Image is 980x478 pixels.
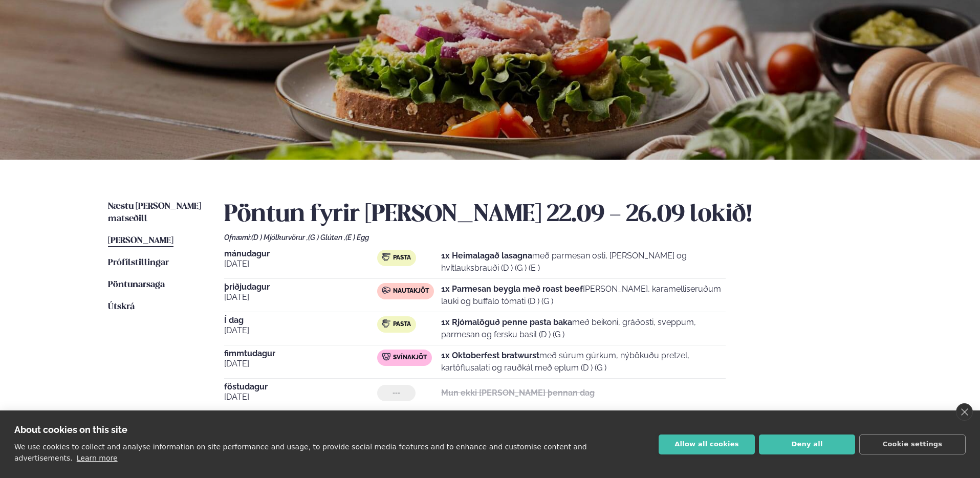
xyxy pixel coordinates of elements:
[108,302,135,311] span: Útskrá
[14,443,587,462] p: We use cookies to collect and analyse information on site performance and usage, to provide socia...
[956,403,973,421] a: close
[108,202,201,223] span: Næstu [PERSON_NAME] matseðill
[441,317,572,327] strong: 1x Rjómalöguð penne pasta baka
[759,434,855,454] button: Deny all
[224,324,377,337] span: [DATE]
[393,287,429,295] span: Nautakjöt
[382,286,390,294] img: beef.svg
[14,424,127,435] strong: About cookies on this site
[224,391,377,403] span: [DATE]
[224,258,377,270] span: [DATE]
[441,251,532,260] strong: 1x Heimalagað lasagna
[108,280,165,289] span: Pöntunarsaga
[393,354,427,362] span: Svínakjöt
[108,236,173,245] span: [PERSON_NAME]
[441,284,583,294] strong: 1x Parmesan beygla með roast beef
[441,351,539,360] strong: 1x Oktoberfest bratwurst
[77,454,118,462] a: Learn more
[108,201,204,225] a: Næstu [PERSON_NAME] matseðill
[108,279,165,291] a: Pöntunarsaga
[382,353,390,361] img: pork.svg
[345,233,369,242] span: (E ) Egg
[441,316,726,341] p: með beikoni, gráðosti, sveppum, parmesan og fersku basil (D ) (G )
[251,233,308,242] span: (D ) Mjólkurvörur ,
[224,383,377,391] span: föstudagur
[224,291,377,303] span: [DATE]
[441,283,726,308] p: [PERSON_NAME], karamelliseruðum lauki og buffalo tómati (D ) (G )
[441,250,726,274] p: með parmesan osti, [PERSON_NAME] og hvítlauksbrauði (D ) (G ) (E )
[224,250,377,258] span: mánudagur
[382,319,390,328] img: pasta.svg
[441,350,726,374] p: með súrum gúrkum, nýbökuðu pretzel, kartöflusalati og rauðkál með eplum (D ) (G )
[393,320,411,329] span: Pasta
[224,233,872,242] div: Ofnæmi:
[382,253,390,261] img: pasta.svg
[224,358,377,370] span: [DATE]
[659,434,755,454] button: Allow all cookies
[224,283,377,291] span: þriðjudagur
[108,258,169,267] span: Prófílstillingar
[224,316,377,324] span: Í dag
[393,389,400,397] span: ---
[108,301,135,313] a: Útskrá
[224,201,872,229] h2: Pöntun fyrir [PERSON_NAME] 22.09 - 26.09 lokið!
[393,254,411,262] span: Pasta
[441,388,595,398] strong: Mun ekki [PERSON_NAME] þennan dag
[108,257,169,269] a: Prófílstillingar
[859,434,966,454] button: Cookie settings
[224,350,377,358] span: fimmtudagur
[308,233,345,242] span: (G ) Glúten ,
[108,235,173,247] a: [PERSON_NAME]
